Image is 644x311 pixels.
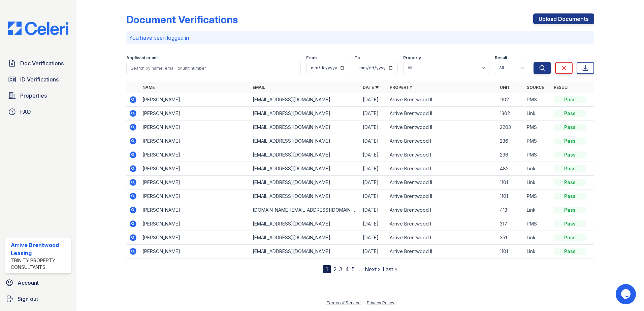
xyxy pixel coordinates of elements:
td: [DATE] [360,189,387,203]
iframe: chat widget [616,284,637,304]
td: [PERSON_NAME] [140,217,250,231]
td: Arrive Brentwood II [387,245,497,258]
a: Sign out [3,292,74,306]
td: PMS [524,189,551,203]
a: Property [390,85,412,90]
td: PMS [524,217,551,231]
td: [DATE] [360,148,387,162]
td: [EMAIL_ADDRESS][DOMAIN_NAME] [250,93,360,107]
td: [DATE] [360,231,387,245]
td: [DATE] [360,203,387,217]
p: You have been logged in [129,34,591,42]
td: [PERSON_NAME] [140,162,250,176]
td: [DATE] [360,93,387,107]
td: [DATE] [360,134,387,148]
a: 5 [352,266,355,273]
td: [PERSON_NAME] [140,148,250,162]
td: 413 [497,203,524,217]
td: [EMAIL_ADDRESS][DOMAIN_NAME] [250,120,360,134]
td: [EMAIL_ADDRESS][DOMAIN_NAME] [250,148,360,162]
td: PMS [524,93,551,107]
div: Pass [554,151,586,158]
td: Arrive Brentwood II [387,176,497,189]
a: 2 [333,266,336,273]
td: Link [524,107,551,120]
td: Arrive Brentwood II [387,93,497,107]
label: To [355,55,360,61]
td: [EMAIL_ADDRESS][DOMAIN_NAME] [250,189,360,203]
td: [PERSON_NAME] [140,231,250,245]
td: [DATE] [360,176,387,189]
div: Pass [554,234,586,241]
td: 1101 [497,245,524,258]
img: CE_Logo_Blue-a8612792a0a2168367f1c8372b55b34899dd931a85d93a1a3d3e32e68fde9ad4.png [3,22,74,35]
td: [PERSON_NAME] [140,203,250,217]
label: From [306,55,317,61]
td: 1302 [497,107,524,120]
td: Arrive Brentwood II [387,107,497,120]
a: Result [554,85,570,90]
td: PMS [524,134,551,148]
td: [DATE] [360,107,387,120]
td: Arrive Brentwood I [387,231,497,245]
div: Pass [554,124,586,131]
td: Arrive Brentwood I [387,217,497,231]
td: 351 [497,231,524,245]
a: FAQ [5,105,71,118]
td: Arrive Brentwood I [387,203,497,217]
td: Arrive Brentwood I [387,162,497,176]
a: Privacy Policy [367,300,394,305]
td: Arrive Brentwood II [387,120,497,134]
td: [PERSON_NAME] [140,107,250,120]
a: 3 [339,266,343,273]
td: 1101 [497,176,524,189]
span: ID Verifications [20,75,59,83]
td: PMS [524,120,551,134]
td: 236 [497,148,524,162]
div: Pass [554,207,586,213]
td: [EMAIL_ADDRESS][DOMAIN_NAME] [250,107,360,120]
td: [DOMAIN_NAME][EMAIL_ADDRESS][DOMAIN_NAME] [250,203,360,217]
a: Properties [5,89,71,102]
label: Property [403,55,421,61]
a: Email [253,85,265,90]
td: 1101 [497,189,524,203]
div: | [363,300,364,305]
div: Pass [554,179,586,186]
td: [EMAIL_ADDRESS][DOMAIN_NAME] [250,231,360,245]
td: [PERSON_NAME] [140,176,250,189]
div: Pass [554,110,586,117]
td: [EMAIL_ADDRESS][DOMAIN_NAME] [250,134,360,148]
a: Doc Verifications [5,57,71,70]
td: [EMAIL_ADDRESS][DOMAIN_NAME] [250,162,360,176]
td: Arrive Brentwood I [387,134,497,148]
div: Pass [554,220,586,227]
div: Arrive Brentwood Leasing [11,241,68,257]
a: ID Verifications [5,73,71,86]
span: Account [18,279,39,287]
td: Arrive Brentwood I [387,148,497,162]
td: [PERSON_NAME] [140,120,250,134]
td: 2203 [497,120,524,134]
a: Upload Documents [533,13,594,24]
td: 1102 [497,93,524,107]
span: Sign out [18,295,38,303]
div: 1 [323,265,331,273]
td: Arrive Brentwood II [387,189,497,203]
td: [DATE] [360,162,387,176]
span: Properties [20,92,47,100]
td: 317 [497,217,524,231]
td: [PERSON_NAME] [140,134,250,148]
div: Pass [554,96,586,103]
td: Link [524,231,551,245]
span: Doc Verifications [20,59,64,67]
a: Date ▼ [363,85,379,90]
a: Name [142,85,155,90]
input: Search by name, email, or unit number [126,62,301,74]
td: [DATE] [360,217,387,231]
td: [EMAIL_ADDRESS][DOMAIN_NAME] [250,176,360,189]
td: [DATE] [360,245,387,258]
td: Link [524,176,551,189]
div: Trinity Property Consultants [11,257,68,271]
